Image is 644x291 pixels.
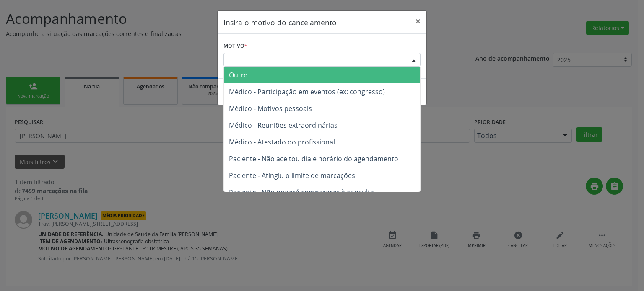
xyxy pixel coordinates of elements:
[410,11,426,31] button: Close
[229,87,385,96] span: Médico - Participação em eventos (ex: congresso)
[229,171,355,180] span: Paciente - Atingiu o limite de marcações
[229,104,312,113] span: Médico - Motivos pessoais
[229,188,374,197] span: Paciente - Não poderá comparecer à consulta
[223,40,247,53] label: Motivo
[229,154,398,163] span: Paciente - Não aceitou dia e horário do agendamento
[229,121,338,130] span: Médico - Reuniões extraordinárias
[229,70,248,80] span: Outro
[223,17,337,28] h5: Insira o motivo do cancelamento
[229,137,335,147] span: Médico - Atestado do profissional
